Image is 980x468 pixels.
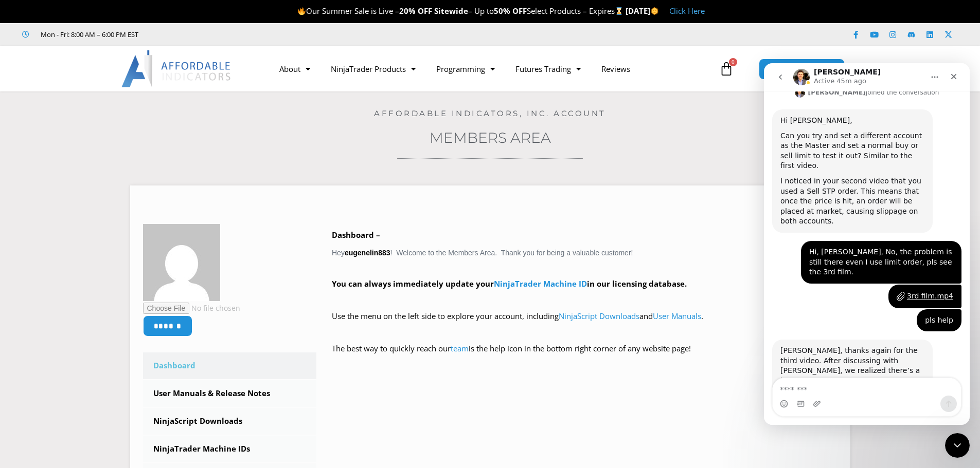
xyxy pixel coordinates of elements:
a: NinjaTrader Machine ID [494,278,587,289]
button: Upload attachment [49,336,57,345]
div: [PERSON_NAME], thanks again for the third video. After discussing with [PERSON_NAME], we realized... [16,283,161,343]
a: Reviews [591,57,640,81]
a: NinjaScript Downloads [559,311,639,321]
p: Use the menu on the left side to explore your account, including and . [332,309,838,338]
div: David says… [8,276,198,368]
strong: [DATE] [626,6,659,16]
a: Affordable Indicators, Inc. Account [374,108,606,118]
iframe: Customer reviews powered by Trustpilot [153,29,307,40]
img: ce5c3564b8d766905631c1cffdfddf4fd84634b52f3d98752d85c5da480e954d [143,224,220,301]
button: Emoji picker [16,336,24,345]
strong: Sitewide [434,6,468,16]
textarea: Message… [9,315,197,332]
strong: 50% OFF [494,6,527,16]
b: Dashboard – [332,230,380,240]
div: Hey ! Welcome to the Members Area. Thank you for being a valuable customer! [332,228,838,370]
button: Gif picker [32,336,41,345]
a: Futures Trading [505,57,591,81]
div: [PERSON_NAME], thanks again for the third video. After discussing with [PERSON_NAME], we realized... [8,276,169,349]
a: Members Area [430,129,551,146]
a: Programming [426,57,505,81]
a: MEMBERS AREA [759,59,845,80]
a: NinjaScript Downloads [143,408,317,435]
a: User Manuals [653,311,701,321]
a: NinjaTrader Machine IDs [143,436,317,462]
img: 🔥 [298,7,306,15]
iframe: Intercom live chat [764,63,970,425]
a: NinjaTrader Products [320,57,426,81]
p: The best way to quickly reach our is the help icon in the bottom right corner of any website page! [332,342,838,370]
a: About [269,57,320,81]
img: LogoAI | Affordable Indicators – NinjaTrader [121,50,232,87]
a: team [451,343,469,353]
iframe: Intercom live chat [945,433,970,458]
a: Dashboard [143,352,317,379]
span: Our Summer Sale is Live – – Up to Select Products – Expires [297,6,626,16]
img: 🌞 [651,7,658,15]
a: User Manuals & Release Notes [143,380,317,407]
nav: Menu [269,57,717,81]
strong: 20% OFF [399,6,432,16]
a: 0 [704,54,749,84]
img: ⌛ [615,7,623,15]
strong: eugenelin883 [345,249,390,257]
span: Mon - Fri: 8:00 AM – 6:00 PM EST [38,28,138,41]
a: Click Here [669,6,705,16]
span: 0 [729,58,737,66]
button: Send a message… [176,332,193,349]
strong: You can always immediately update your in our licensing database. [332,278,687,289]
